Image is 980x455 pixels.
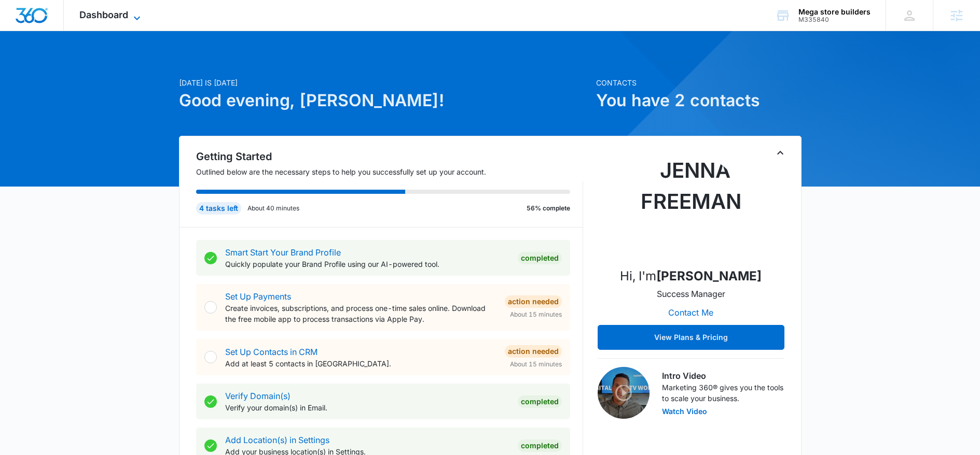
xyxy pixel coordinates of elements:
h3: Intro Video [662,369,784,382]
a: Smart Start Your Brand Profile [225,247,341,258]
p: Add at least 5 contacts in [GEOGRAPHIC_DATA]. [225,358,496,369]
div: account id [798,16,871,23]
button: Toggle Collapse [774,147,786,159]
button: Watch Video [662,408,707,415]
div: account name [798,8,871,16]
img: Intro Video [598,367,650,419]
p: 56% complete [527,204,570,213]
strong: [PERSON_NAME] [656,268,762,283]
button: Contact Me [658,300,724,325]
span: About 15 minutes [510,310,562,319]
div: Action Needed [505,295,562,308]
p: Marketing 360® gives you the tools to scale your business. [662,382,784,404]
div: Completed [518,395,562,408]
p: Outlined below are the necessary steps to help you successfully set up your account. [196,166,583,177]
h1: Good evening, [PERSON_NAME]! [179,88,590,113]
a: Add Location(s) in Settings [225,435,329,445]
div: 4 tasks left [196,202,241,215]
p: About 40 minutes [247,204,299,213]
span: About 15 minutes [510,360,562,369]
h1: You have 2 contacts [596,88,802,113]
p: Create invoices, subscriptions, and process one-time sales online. Download the free mobile app t... [225,303,496,324]
button: View Plans & Pricing [598,325,784,350]
p: Quickly populate your Brand Profile using our AI-powered tool. [225,259,509,269]
div: Completed [518,439,562,452]
span: Dashboard [79,9,128,20]
a: Verify Domain(s) [225,391,291,401]
a: Set Up Payments [225,291,291,302]
p: Hi, I'm [620,267,762,286]
a: Set Up Contacts in CRM [225,347,318,357]
p: Contacts [596,77,802,88]
img: Jenna Freeman [639,155,743,259]
p: [DATE] is [DATE] [179,77,590,88]
h2: Getting Started [196,149,583,164]
p: Verify your domain(s) in Email. [225,402,509,413]
div: Action Needed [505,345,562,358]
div: Completed [518,252,562,264]
p: Success Manager [657,288,725,300]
